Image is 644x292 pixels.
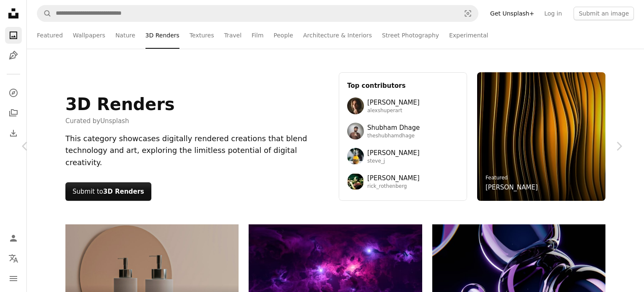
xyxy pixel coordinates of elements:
[115,22,135,49] a: Nature
[539,7,567,20] a: Log in
[347,97,459,114] a: Avatar of user Alex Shuper[PERSON_NAME]alexshuperart
[486,182,538,192] a: [PERSON_NAME]
[5,270,22,287] button: Menu
[367,173,420,183] span: [PERSON_NAME]
[382,22,439,49] a: Street Photography
[37,5,52,21] button: Search Unsplash
[65,182,151,201] button: Submit to3D Renders
[347,81,459,91] h3: Top contributors
[73,22,105,49] a: Wallpapers
[37,22,63,49] a: Featured
[485,7,539,20] a: Get Unsplash+
[594,106,644,187] a: Next
[303,22,372,49] a: Architecture & Interiors
[5,105,22,121] a: Collections
[37,5,478,22] form: Find visuals sitewide
[347,123,364,139] img: Avatar of user Shubham Dhage
[5,47,22,64] a: Illustrations
[274,22,293,49] a: People
[367,97,420,108] span: [PERSON_NAME]
[224,22,241,49] a: Travel
[347,173,459,190] a: Avatar of user Rick Rothenberg[PERSON_NAME]rick_rothenberg
[252,22,263,49] a: Film
[5,250,22,267] button: Language
[367,158,420,165] span: steve_j
[65,133,329,169] div: This category showcases digitally rendered creations that blend technology and art, exploring the...
[100,117,129,125] a: Unsplash
[5,84,22,101] a: Explore
[432,269,605,277] a: Abstract spheres float with a dark, purple hue.
[347,173,364,190] img: Avatar of user Rick Rothenberg
[367,148,420,158] span: [PERSON_NAME]
[65,116,175,126] span: Curated by
[367,133,420,139] span: theshubhamdhage
[5,230,22,247] a: Log in / Sign up
[103,188,144,195] strong: 3D Renders
[367,183,420,190] span: rick_rothenberg
[347,123,459,139] a: Avatar of user Shubham DhageShubham Dhagetheshubhamdhage
[347,148,364,165] img: Avatar of user Steve Johnson
[347,148,459,165] a: Avatar of user Steve Johnson[PERSON_NAME]steve_j
[458,5,478,21] button: Visual search
[5,27,22,44] a: Photos
[347,97,364,114] img: Avatar of user Alex Shuper
[65,94,175,114] h1: 3D Renders
[367,108,420,114] span: alexshuperart
[367,123,420,133] span: Shubham Dhage
[449,22,488,49] a: Experimental
[486,175,508,181] a: Featured
[249,264,422,271] a: Vibrant purple nebula with bright stars and cosmic clouds
[574,7,634,20] button: Submit an image
[190,22,214,49] a: Textures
